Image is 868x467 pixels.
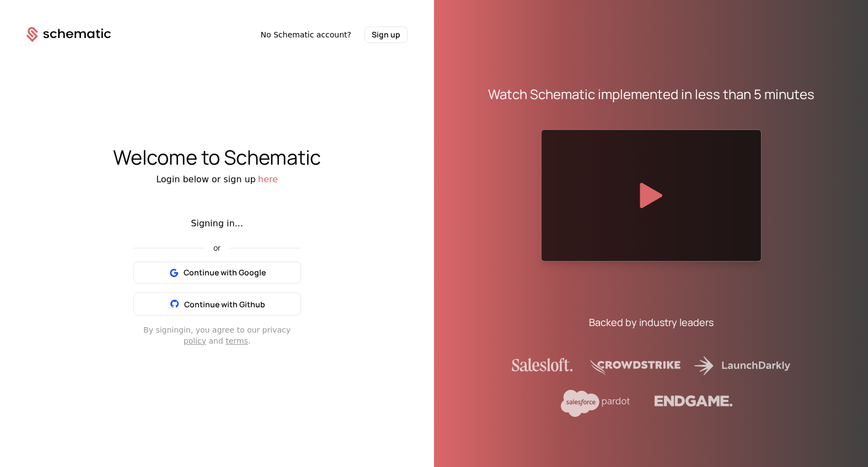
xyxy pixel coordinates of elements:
a: policy [184,336,206,345]
div: Watch Schematic implemented in less than 5 minutes [488,85,815,103]
span: Continue with Github [184,299,265,309]
button: Continue with Github [133,292,301,316]
button: Sign up [365,26,408,43]
div: Signing in... [133,217,301,230]
button: here [258,173,278,186]
div: Backed by industry leaders [589,314,714,330]
a: terms [226,336,248,345]
span: No Schematic account? [260,29,351,40]
span: or [205,244,229,252]
span: Continue with Google [184,267,266,278]
button: Continue with Google [133,262,301,284]
div: By signing in , you agree to our privacy and . [133,324,301,346]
